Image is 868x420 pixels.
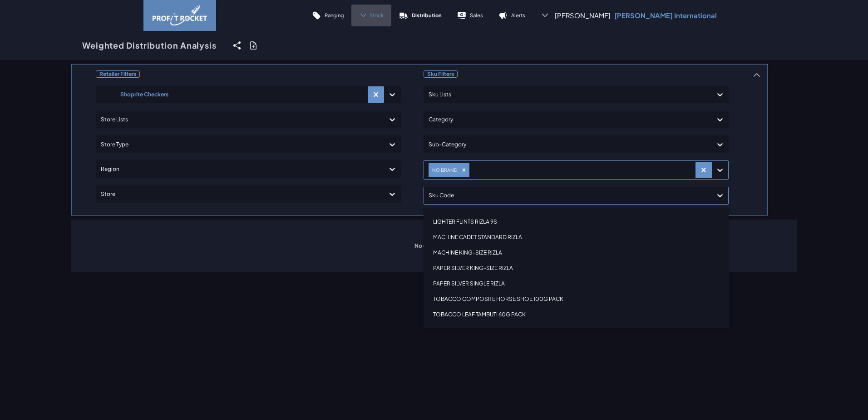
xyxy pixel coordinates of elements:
a: Ranging [304,5,351,26]
div: MACHINE CADET STANDARD RIZLA [428,230,725,245]
p: Distribution [412,12,442,19]
span: Stock [370,12,384,19]
div: Store [101,187,380,201]
a: Weighted Distribution Analysis [71,31,228,60]
span: Sku Filters [424,70,458,78]
div: Store Type [101,137,380,152]
p: Sales [470,12,483,19]
div: Store Lists [101,112,380,127]
div: Shoprite Checkers [101,87,188,102]
img: image [153,5,207,25]
div: TOBACCO LEAF TAMBUTI 60G PACK [428,307,725,322]
div: LIGHTER FLINTS RIZLA 9S [428,214,725,230]
a: Sales [449,5,491,26]
div: NO BRAND [429,165,459,175]
a: Alerts [491,5,533,26]
p: Ranging [325,12,344,19]
div: Sub-Category [429,137,707,152]
div: Remove NO BRAND [459,167,469,173]
div: MACHINE KING-SIZE RIZLA [428,245,725,260]
p: [PERSON_NAME] International [614,11,717,20]
div: PAPER SILVER KING-SIZE RIZLA [428,260,725,276]
span: Retailer Filters [96,70,140,78]
span: [PERSON_NAME] [555,11,611,20]
div: Sku Lists [429,87,707,102]
div: TOBACCO COMPOSITE HORSE SHOE 100G PACK [428,291,725,307]
div: PAPER SILVER SINGLE RIZLA [428,276,725,291]
p: No data for selected period. [414,242,488,250]
div: Category [429,112,707,127]
p: Alerts [511,12,525,19]
div: Sku Code [429,188,707,203]
div: Region [101,162,380,176]
a: Distribution [391,5,449,26]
